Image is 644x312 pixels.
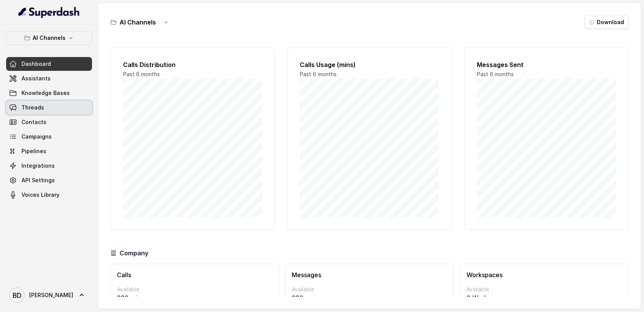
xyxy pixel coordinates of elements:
[6,57,92,71] a: Dashboard
[21,75,51,82] span: Assistants
[123,71,160,77] span: Past 6 months
[6,188,92,202] a: Voices Library
[6,115,92,129] a: Contacts
[6,144,92,158] a: Pipelines
[300,71,337,77] span: Past 6 months
[21,162,55,170] span: Integrations
[6,72,92,85] a: Assistants
[6,86,92,100] a: Knowledge Bases
[117,286,273,293] p: Available
[6,159,92,173] a: Integrations
[467,286,622,293] p: Available
[6,284,92,306] a: [PERSON_NAME]
[18,6,80,18] img: light.svg
[292,270,447,279] h3: Messages
[117,270,273,279] h3: Calls
[477,60,616,69] h2: Messages Sent
[29,291,73,299] span: [PERSON_NAME]
[477,71,514,77] span: Past 6 months
[21,104,44,111] span: Threads
[585,15,629,29] button: Download
[123,60,262,69] h2: Calls Distribution
[117,293,273,302] p: 230 mins
[467,270,622,279] h3: Workspaces
[6,101,92,114] a: Threads
[6,31,92,45] button: AI Channels
[21,60,51,68] span: Dashboard
[13,291,21,299] text: BD
[292,286,447,293] p: Available
[21,147,46,155] span: Pipelines
[6,130,92,144] a: Campaigns
[33,33,66,42] p: AI Channels
[292,293,447,302] p: 336 messages
[120,248,148,258] h3: Company
[300,60,439,69] h2: Calls Usage (mins)
[21,133,52,140] span: Campaigns
[6,173,92,187] a: API Settings
[21,118,46,126] span: Contacts
[120,18,156,27] h3: AI Channels
[21,191,59,199] span: Voices Library
[21,176,55,184] span: API Settings
[467,293,622,302] p: 0 Workspaces
[21,89,70,97] span: Knowledge Bases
